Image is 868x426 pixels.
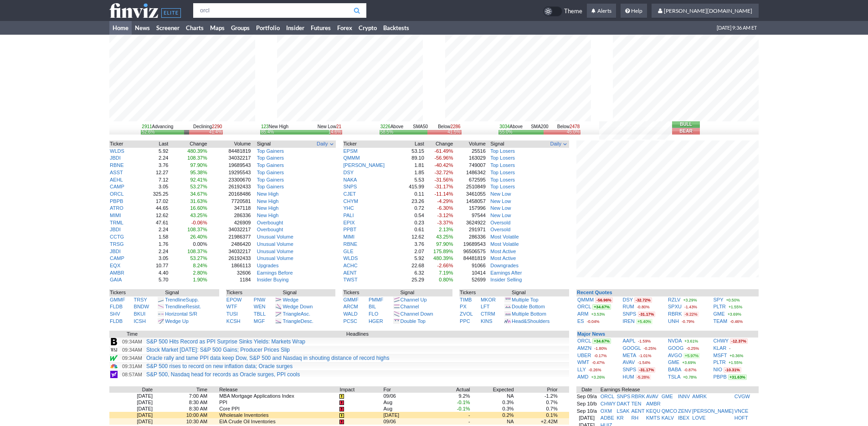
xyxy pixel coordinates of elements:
[631,408,644,414] a: AENT
[282,318,313,324] a: TriangleDesc.
[714,311,725,317] a: GME
[616,401,630,406] a: DAKT
[490,277,522,282] a: Insider Selling
[577,338,591,343] a: ORCL
[490,234,519,239] a: Most Volatile
[557,124,580,130] div: Below
[317,140,328,148] span: Daily
[668,297,680,302] a: RZLV
[481,304,490,309] a: LFT
[209,130,222,134] div: 41.4%
[308,21,334,35] a: Futures
[668,353,682,358] a: AVGO
[261,124,288,130] div: New High
[257,213,279,218] a: New High
[110,191,124,197] a: ORCL
[146,355,389,361] a: Oracle rally and tame PPI data keep Dow, S&P 500 and Nasdaq in shouting distance of record highs
[577,374,588,379] a: AMD
[138,169,169,177] td: 12.27
[110,277,122,282] a: GAIA
[134,304,149,309] a: BNDW
[438,124,461,130] div: Below
[621,4,647,18] a: Help
[672,128,700,135] button: Bear
[261,124,269,129] span: 123
[169,140,207,148] th: Change
[401,311,433,317] a: Channel Down
[577,353,591,358] a: UBER
[380,130,393,134] div: 58.5%
[257,170,284,175] a: Top Gainers
[226,311,238,317] a: TUSI
[207,21,228,35] a: Maps
[110,170,123,175] a: ASST
[616,394,630,399] a: SNPS
[138,148,169,155] td: 5.92
[110,205,123,211] a: ATRO
[344,227,357,232] a: PPBT
[165,304,201,309] a: TrendlineResist.
[110,318,123,324] a: FLDB
[601,415,614,421] a: ADBE
[490,249,516,254] a: Most Active
[261,130,274,134] div: 85.4%
[490,205,511,211] a: New Low
[579,415,595,421] a: [DATE]
[499,130,512,134] div: 55.0%
[344,162,385,168] a: [PERSON_NAME]
[490,177,515,182] a: Top Losers
[257,263,279,268] a: Upgrades
[344,277,358,282] a: TWST
[134,311,146,317] a: BKUI
[714,297,724,302] a: SPY
[577,290,612,295] a: Recent Quotes
[567,130,580,134] div: 45.0%
[110,263,120,268] a: EQX
[601,408,612,414] a: OXM
[425,140,454,148] th: Change
[226,318,241,324] a: KCSH
[344,148,358,154] a: EPSM
[257,140,271,148] span: Signal
[577,345,591,351] a: AMZN
[646,408,660,414] a: KEQU
[490,213,511,218] a: New Low
[434,162,453,168] span: -40.42%
[631,394,645,399] a: RBRK
[110,311,120,317] a: SHV
[460,311,473,317] a: ZVOL
[380,124,404,130] div: Above
[369,311,378,317] a: FLO
[110,304,123,309] a: FLDB
[316,140,335,148] button: Signals interval
[344,220,355,225] a: EPIX
[138,177,169,184] td: 7.12
[380,124,462,130] div: SMA50
[402,162,425,169] td: 1.81
[512,311,546,317] a: Multiple Bottom
[714,353,727,358] a: MSFT
[498,124,580,130] div: SMA200
[165,318,189,324] a: Wedge Up
[329,130,341,134] div: 14.6%
[490,162,515,168] a: Top Losers
[208,140,252,148] th: Volume
[138,162,169,169] td: 3.76
[623,311,637,317] a: SNPS
[110,162,124,168] a: RBNE
[343,311,357,317] a: WALD
[672,121,700,128] button: Bull
[257,227,283,232] a: Overbought
[344,241,358,247] a: RBNE
[668,338,682,343] a: NVDA
[692,415,705,421] a: LOVE
[208,169,252,177] td: 19295543
[490,270,522,275] a: Earnings After
[490,241,519,247] a: Most Volatile
[490,227,510,232] a: Oversold
[226,304,237,309] a: WTF
[369,297,383,302] a: PMMF
[257,220,283,225] a: Overbought
[434,148,453,154] span: -61.49%
[668,311,682,317] a: RBRK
